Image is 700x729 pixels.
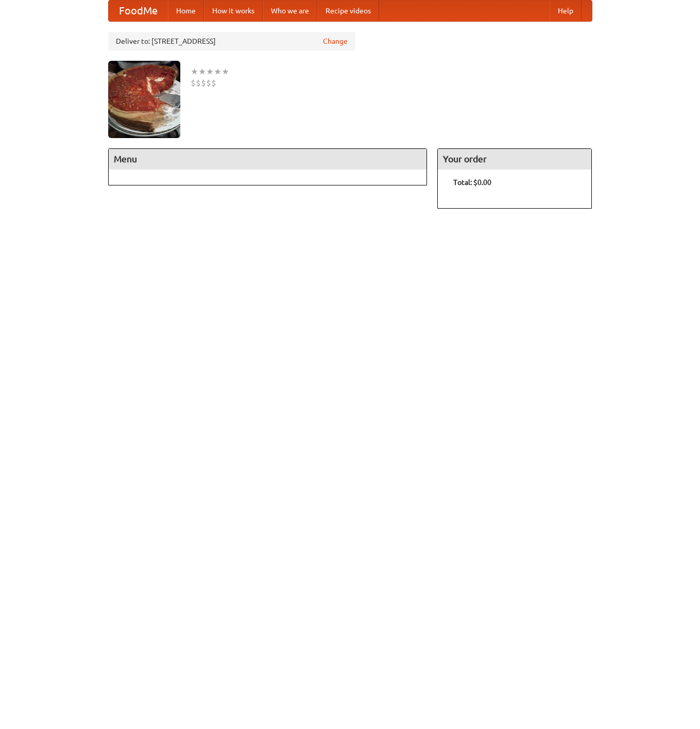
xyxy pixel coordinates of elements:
li: $ [196,77,201,89]
h4: Menu [109,149,427,169]
h4: Your order [438,149,591,169]
li: $ [206,77,211,89]
div: Deliver to: [STREET_ADDRESS] [108,32,355,50]
li: $ [191,77,196,89]
a: FoodMe [109,1,168,21]
a: How it works [204,1,263,21]
b: Total: $0.00 [453,178,491,187]
li: ★ [191,66,198,77]
a: Home [168,1,204,21]
li: $ [201,77,206,89]
a: Help [550,1,582,21]
a: Change [323,36,348,46]
img: angular.jpg [108,61,180,138]
li: ★ [221,66,229,77]
li: $ [211,77,216,89]
a: Who we are [263,1,317,21]
li: ★ [214,66,221,77]
li: ★ [198,66,206,77]
li: ★ [206,66,214,77]
a: Recipe videos [317,1,379,21]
